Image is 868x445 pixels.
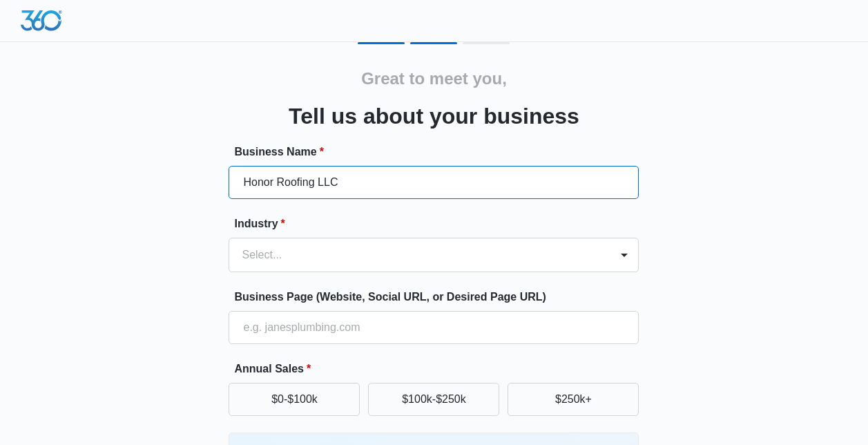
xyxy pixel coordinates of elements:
label: Industry [234,216,644,232]
button: $0-$100k [229,383,360,416]
label: Annual Sales [234,361,644,377]
input: e.g. janesplumbing.com [229,311,639,344]
button: $250k+ [508,383,639,416]
h2: Great to meet you, [361,66,507,91]
input: e.g. Jane's Plumbing [229,166,639,199]
button: $100k-$250k [368,383,499,416]
label: Business Name [234,144,644,160]
label: Business Page (Website, Social URL, or Desired Page URL) [234,289,644,305]
h3: Tell us about your business [289,100,579,133]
